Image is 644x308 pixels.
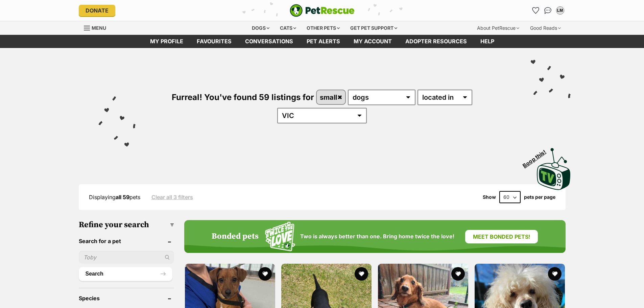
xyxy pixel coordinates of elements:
input: Toby [79,251,174,264]
a: Boop this! [537,142,571,191]
div: About PetRescue [472,21,524,35]
div: Good Reads [525,21,566,35]
a: Menu [84,21,111,33]
a: Help [474,35,501,48]
img: logo-e224e6f780fb5917bec1dbf3a21bbac754714ae5b6737aabdf751b685950b380.svg [290,4,355,17]
span: Menu [92,25,106,31]
button: favourite [258,267,271,281]
label: pets per page [524,194,555,200]
strong: all 59 [116,194,129,200]
button: favourite [548,267,562,281]
a: My profile [143,35,190,48]
a: Pet alerts [300,35,347,48]
a: Meet bonded pets! [465,230,538,243]
div: Dogs [247,21,274,35]
img: Squiggle [265,222,295,251]
span: Two is always better than one. Bring home twice the love! [300,233,454,240]
span: Show [483,194,496,200]
button: favourite [355,267,368,281]
a: Conversations [543,5,553,16]
a: Favourites [190,35,238,48]
div: Other pets [302,21,344,35]
ul: Account quick links [530,5,566,16]
span: Furreal! You've found 59 listings for [172,92,314,102]
a: Donate [79,5,115,16]
a: small [317,90,345,104]
img: chat-41dd97257d64d25036548639549fe6c8038ab92f7586957e7f3b1b290dea8141.svg [544,7,551,14]
a: My account [347,35,399,48]
header: Search for a pet [79,238,174,244]
button: My account [555,5,566,16]
a: conversations [238,35,300,48]
button: favourite [451,267,465,281]
span: Displaying pets [89,194,140,200]
a: PetRescue [290,4,355,17]
div: LM [557,7,564,14]
h4: Bonded pets [212,232,259,241]
a: Adopter resources [399,35,474,48]
header: Species [79,295,174,301]
h3: Refine your search [79,220,174,230]
a: Clear all 3 filters [151,194,193,200]
div: Cats [275,21,301,35]
div: Get pet support [345,21,402,35]
img: PetRescue TV logo [537,148,571,190]
button: Search [79,267,172,281]
a: Favourites [530,5,541,16]
span: Boop this! [521,144,552,169]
